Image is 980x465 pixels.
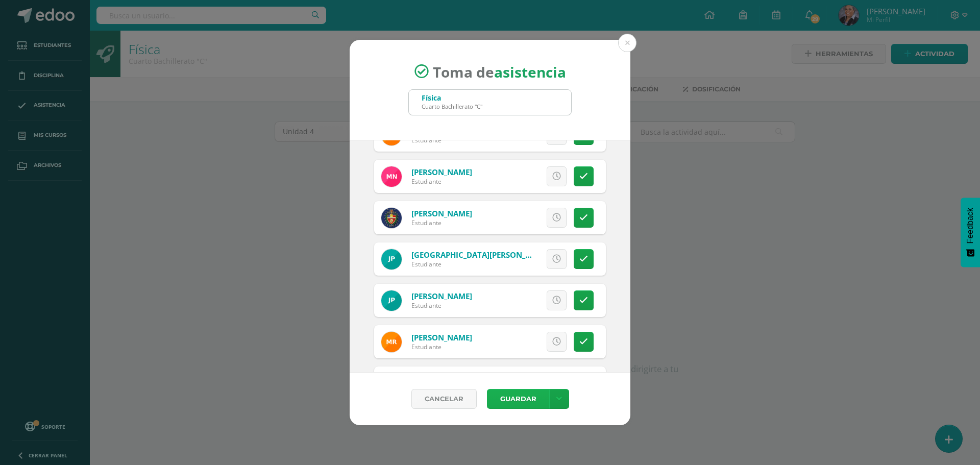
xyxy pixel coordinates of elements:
strong: asistencia [494,62,566,81]
img: 309c6d4f5c228660d46e134d8150ddad.png [381,249,402,270]
button: Feedback - Mostrar encuesta [961,198,980,267]
div: Estudiante [411,136,472,144]
span: Toma de [433,62,566,81]
img: e5375c73d08d86cf4156c2f6e5b720c4.png [381,332,402,352]
div: Estudiante [411,342,472,351]
button: Guardar [487,389,549,409]
a: Cancelar [411,389,477,409]
div: Física [422,93,482,103]
div: Cuarto Bachillerato "C" [422,103,482,110]
a: [PERSON_NAME] [411,332,472,342]
div: Estudiante [411,301,472,310]
div: Estudiante [411,218,472,227]
img: 115bacbea69ece630ef8e3ffef9f3ab6.png [381,290,402,311]
span: Feedback [966,208,975,243]
img: 444e4f2319cc8b062a7c0284dc8e9ffa.png [381,166,402,187]
div: Estudiante [411,177,472,186]
img: 76b2a4f5098f35ed1baa2bc594372856.png [381,208,402,228]
input: Busca un grado o sección aquí... [409,90,571,115]
button: Close (Esc) [618,34,636,52]
a: [PERSON_NAME] [411,291,472,301]
a: [PERSON_NAME] [411,208,472,218]
a: [GEOGRAPHIC_DATA][PERSON_NAME] [411,250,550,260]
a: [PERSON_NAME] [411,167,472,177]
div: Estudiante [411,260,534,268]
